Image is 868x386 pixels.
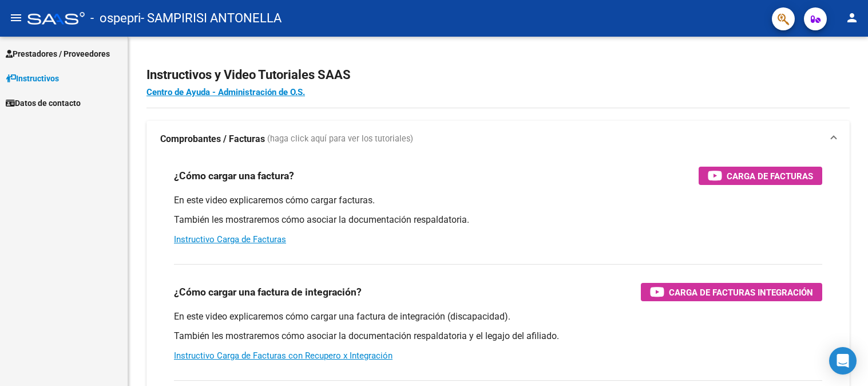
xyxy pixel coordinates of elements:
span: Instructivos [6,72,59,85]
span: Carga de Facturas Integración [669,285,813,300]
span: Carga de Facturas [727,169,813,183]
p: En este video explicaremos cómo cargar facturas. [174,194,822,207]
a: Centro de Ayuda - Administración de O.S. [146,87,305,97]
mat-expansion-panel-header: Comprobantes / Facturas (haga click aquí para ver los tutoriales) [146,121,850,157]
span: - SAMPIRISI ANTONELLA [141,6,282,31]
mat-icon: menu [9,11,23,25]
div: Open Intercom Messenger [829,347,857,375]
span: Prestadores / Proveedores [6,48,110,60]
h3: ¿Cómo cargar una factura de integración? [174,284,362,300]
span: - ospepri [90,6,141,31]
span: (haga click aquí para ver los tutoriales) [267,133,413,145]
span: Datos de contacto [6,97,81,109]
mat-icon: person [845,11,859,25]
h3: ¿Cómo cargar una factura? [174,168,294,184]
button: Carga de Facturas Integración [641,283,822,301]
p: También les mostraremos cómo asociar la documentación respaldatoria y el legajo del afiliado. [174,330,822,342]
p: También les mostraremos cómo asociar la documentación respaldatoria. [174,214,822,226]
p: En este video explicaremos cómo cargar una factura de integración (discapacidad). [174,310,822,323]
strong: Comprobantes / Facturas [160,133,265,145]
h2: Instructivos y Video Tutoriales SAAS [146,64,850,86]
a: Instructivo Carga de Facturas [174,234,286,245]
button: Carga de Facturas [699,167,822,185]
a: Instructivo Carga de Facturas con Recupero x Integración [174,350,393,361]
